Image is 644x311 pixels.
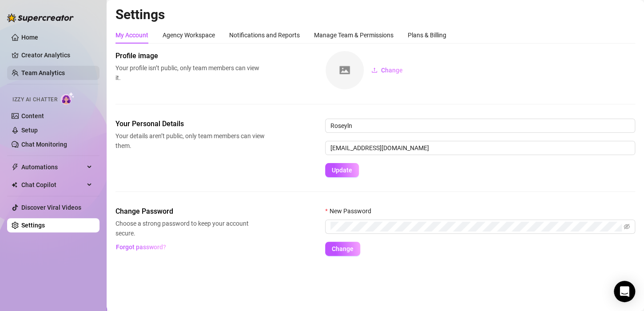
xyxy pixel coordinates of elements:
[229,30,300,40] div: Notifications and Reports
[21,178,84,192] span: Chat Copilot
[325,242,360,256] button: Change
[408,30,446,40] div: Plans & Billing
[624,223,630,230] span: eye-invisible
[115,206,265,217] span: Change Password
[21,127,38,134] a: Setup
[314,30,394,40] div: Manage Team & Permissions
[12,96,57,104] span: Izzy AI Chatter
[21,112,44,120] a: Content
[115,219,265,238] span: Choose a strong password to keep your account secure.
[116,243,166,251] span: Forgot password?
[115,30,148,40] div: My Account
[614,281,635,302] div: Open Intercom Messenger
[21,141,67,148] a: Chat Monitoring
[7,13,74,22] img: logo-BBDzfeDw.svg
[21,48,92,62] a: Creator Analytics
[163,30,215,40] div: Agency Workspace
[115,6,635,23] h2: Settings
[371,67,378,73] span: upload
[115,63,265,83] span: Your profile isn’t public, only team members can view it.
[325,206,377,216] label: New Password
[115,131,265,151] span: Your details aren’t public, only team members can view them.
[21,34,38,41] a: Home
[364,63,410,77] button: Change
[332,167,352,174] span: Update
[325,141,635,155] input: Enter new email
[21,222,45,229] a: Settings
[115,240,166,254] button: Forgot password?
[12,163,19,171] span: thunderbolt
[115,51,265,61] span: Profile image
[21,160,84,174] span: Automations
[381,67,403,74] span: Change
[21,204,81,211] a: Discover Viral Videos
[325,163,359,177] button: Update
[12,182,17,188] img: Chat Copilot
[21,69,65,76] a: Team Analytics
[325,119,635,133] input: Enter name
[330,222,622,231] input: New Password
[332,245,354,252] span: Change
[326,51,364,89] img: square-placeholder.png
[61,92,75,105] img: AI Chatter
[115,119,265,129] span: Your Personal Details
